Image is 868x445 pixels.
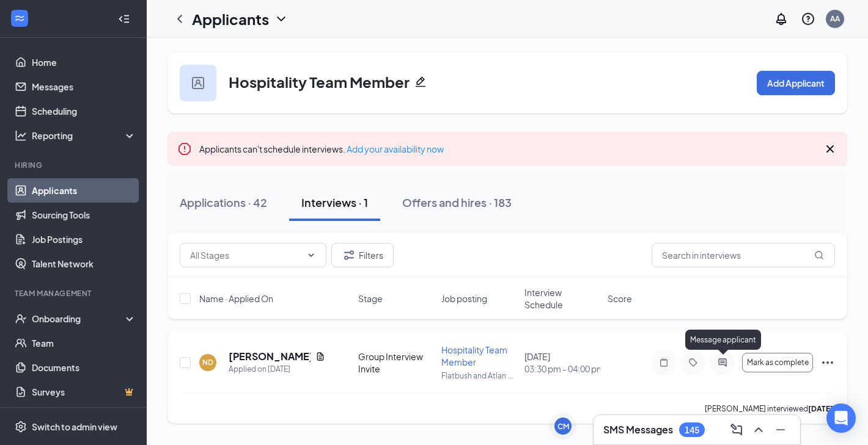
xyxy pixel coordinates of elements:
[199,292,273,305] span: Name · Applied On
[774,12,789,26] svg: Notifications
[358,292,383,305] span: Stage
[715,358,730,367] svg: ActiveChat
[826,403,856,433] div: Open Intercom Messenger
[441,344,507,367] span: Hospitality Team Member
[358,350,434,375] div: Group Interview Invite
[274,12,289,26] svg: ChevronDown
[524,363,600,375] span: 03:30 pm - 04:00 pm
[15,288,134,298] div: Team Management
[524,286,600,311] span: Interview Schedule
[190,248,301,262] input: All Stages
[347,143,444,154] a: Add your availability now
[342,248,356,262] svg: Filter
[729,422,744,437] svg: ComposeMessage
[801,12,815,26] svg: QuestionInfo
[808,404,833,413] b: [DATE]
[229,363,325,375] div: Applied on [DATE]
[15,160,134,170] div: Hiring
[441,292,487,305] span: Job posting
[657,358,671,367] svg: Note
[315,352,325,361] svg: Document
[757,71,835,95] button: Add Applicant
[441,371,517,381] p: Flatbush and Atlan ...
[15,129,27,142] svg: Analysis
[402,195,512,210] div: Offers and hires · 183
[414,76,427,88] svg: Pencil
[685,425,699,435] div: 145
[32,331,136,355] a: Team
[177,142,192,156] svg: Error
[180,195,267,210] div: Applications · 42
[32,313,126,325] div: Onboarding
[557,421,569,432] div: CM
[686,358,701,367] svg: Tag
[749,420,768,440] button: ChevronUp
[742,353,813,372] button: Mark as complete
[118,13,130,25] svg: Collapse
[747,358,809,367] span: Mark as complete
[13,12,26,24] svg: WorkstreamLogo
[773,422,788,437] svg: Minimize
[32,178,136,203] a: Applicants
[32,380,136,404] a: SurveysCrown
[202,357,213,367] div: ND
[172,12,187,26] svg: ChevronLeft
[814,250,824,260] svg: MagnifyingGlass
[192,77,204,89] img: user icon
[685,330,761,350] div: Message applicant
[331,243,394,267] button: Filter Filters
[771,420,790,440] button: Minimize
[32,355,136,380] a: Documents
[15,313,27,325] svg: UserCheck
[32,251,136,276] a: Talent Network
[32,203,136,227] a: Sourcing Tools
[32,99,136,123] a: Scheduling
[603,423,673,436] h3: SMS Messages
[608,292,632,305] span: Score
[32,227,136,251] a: Job Postings
[820,355,835,370] svg: Ellipses
[524,350,600,375] div: [DATE]
[751,422,766,437] svg: ChevronUp
[727,420,746,440] button: ComposeMessage
[306,250,316,260] svg: ChevronDown
[192,9,269,29] h1: Applicants
[199,143,444,154] span: Applicants can't schedule interviews.
[32,421,117,433] div: Switch to admin view
[705,403,835,414] p: [PERSON_NAME] interviewed .
[32,50,136,74] a: Home
[229,350,311,363] h5: [PERSON_NAME]
[229,71,410,92] h3: Hospitality Team Member
[823,142,837,156] svg: Cross
[652,243,835,267] input: Search in interviews
[32,74,136,99] a: Messages
[301,195,368,210] div: Interviews · 1
[830,13,840,24] div: AA
[15,421,27,433] svg: Settings
[32,129,137,142] div: Reporting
